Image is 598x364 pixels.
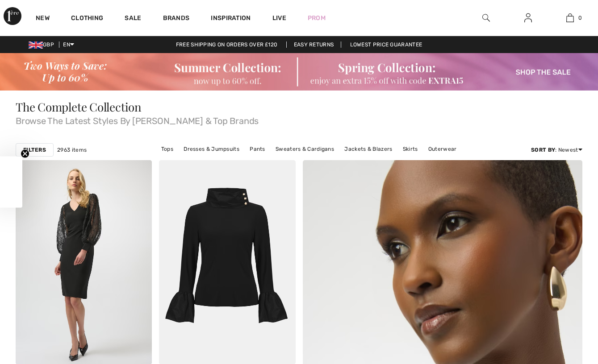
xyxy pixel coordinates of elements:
img: 1ère Avenue [4,7,21,25]
a: Lowest Price Guarantee [343,41,430,48]
strong: Filters [23,146,46,154]
span: 0 [578,14,582,22]
span: Inspiration [211,14,251,24]
a: Easy Returns [286,41,342,48]
span: EN [63,41,74,48]
a: Skirts [398,143,422,155]
a: Dresses & Jumpsuits [179,143,244,155]
a: Outerwear [424,143,461,155]
span: The Complete Collection [16,99,142,115]
a: Sale [125,14,141,24]
a: Clothing [71,14,103,24]
img: My Bag [566,12,574,23]
a: Sign In [517,12,539,24]
button: Close teaser [21,149,29,158]
a: Brands [163,14,190,24]
a: Sweaters & Cardigans [271,143,339,155]
img: UK Pound [29,41,43,49]
span: 2963 items [57,146,87,154]
img: search the website [482,12,490,23]
a: Live [272,13,286,23]
a: Jackets & Blazers [340,143,397,155]
a: Pants [245,143,270,155]
a: Free shipping on orders over ₤120 [169,41,285,48]
span: Browse The Latest Styles By [PERSON_NAME] & Top Brands [16,113,582,125]
span: GBP [29,41,58,48]
img: My Info [524,12,532,23]
a: 0 [549,12,590,23]
a: New [36,14,50,24]
a: Prom [308,13,326,23]
a: Tops [157,143,178,155]
div: : Newest [531,146,582,154]
strong: Sort By [531,147,555,153]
